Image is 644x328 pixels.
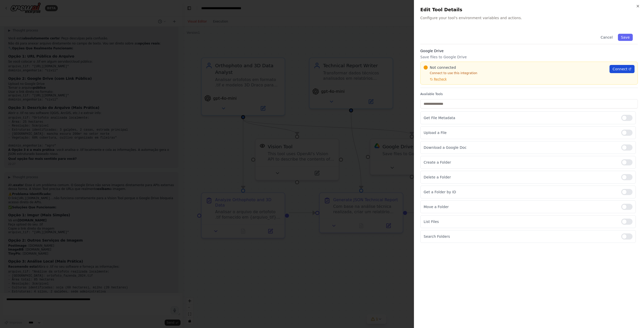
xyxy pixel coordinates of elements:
[420,48,638,53] h3: Google Drive
[609,65,635,73] a: Connect
[424,130,617,135] p: Upload a File
[430,65,456,70] span: Not connected
[424,219,617,224] p: List Files
[424,145,617,150] p: Download a Google Doc
[613,66,627,72] span: Connect
[424,204,617,209] p: Move a Folder
[424,160,617,165] p: Create a Folder
[597,34,616,41] button: Cancel
[424,175,617,180] p: Delete a Folder
[420,6,638,13] h2: Edit Tool Details
[424,234,617,239] p: Search Folders
[424,77,447,81] button: Recheck
[424,71,606,75] p: Connect to use this integration
[424,115,617,120] p: Get File Metadata
[424,189,617,195] p: Get a Folder by ID
[420,92,638,96] label: Available Tools
[420,15,638,20] p: Configure your tool's environment variables and actions.
[434,77,447,81] span: Recheck
[420,54,638,60] p: Save files to Google Drive
[618,34,633,41] button: Save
